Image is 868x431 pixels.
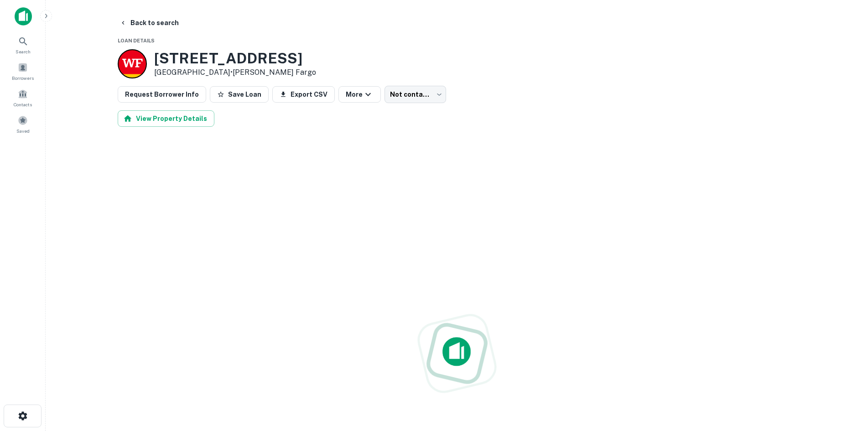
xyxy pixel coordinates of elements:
[16,127,30,135] span: Saved
[3,32,43,57] a: Search
[15,7,32,26] img: capitalize-icon.png
[154,50,316,67] h3: [STREET_ADDRESS]
[385,86,446,103] div: Not contacted
[3,85,43,110] a: Contacts
[210,86,269,103] button: Save Loan
[116,15,182,31] button: Back to search
[272,86,335,103] button: Export CSV
[16,48,31,55] span: Search
[233,68,316,77] a: [PERSON_NAME] Fargo
[154,67,316,78] p: [GEOGRAPHIC_DATA] •
[3,59,43,83] a: Borrowers
[338,86,381,103] button: More
[118,110,214,127] button: View Property Details
[14,101,32,108] span: Contacts
[118,38,155,43] span: Loan Details
[822,358,868,402] iframe: Chat Widget
[12,74,34,82] span: Borrowers
[118,86,206,103] button: Request Borrower Info
[3,112,43,136] a: Saved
